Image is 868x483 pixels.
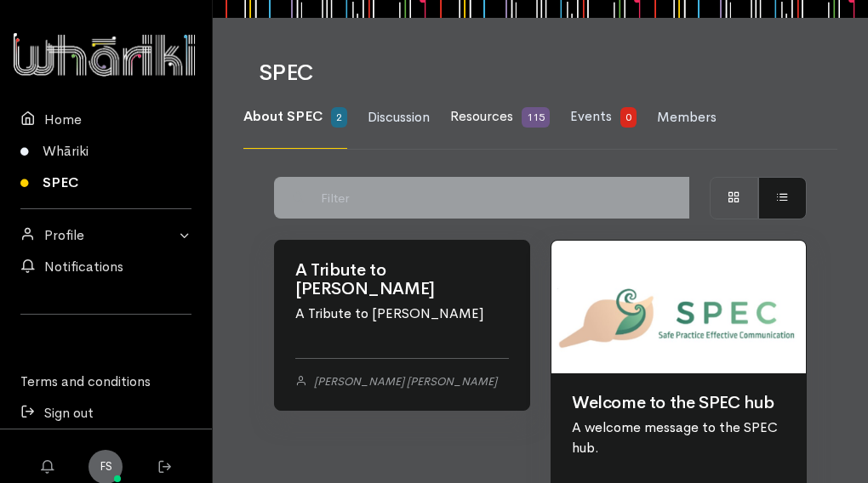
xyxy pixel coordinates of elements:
[620,107,637,128] span: 0
[657,108,717,126] span: Members
[243,107,323,125] span: About SPEC
[570,107,612,125] span: Events
[259,61,817,86] h1: SPEC
[368,87,430,149] a: Discussion
[312,177,689,219] input: Filter
[450,86,550,149] a: Resources 115
[450,107,513,125] span: Resources
[72,325,140,345] iframe: LinkedIn Embedded Content
[570,86,637,149] a: Events 0
[331,107,347,128] span: 2
[657,87,717,149] a: Members
[522,107,550,128] span: 115
[368,108,430,126] span: Discussion
[243,86,347,149] a: About SPEC 2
